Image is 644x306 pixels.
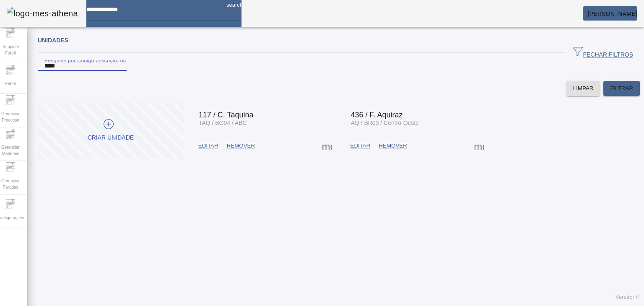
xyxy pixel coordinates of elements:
button: Mais [319,138,335,153]
span: 117 / C. Taquina [199,111,254,119]
button: Criar unidade [38,102,184,159]
span: Versão: () [615,294,640,300]
span: REMOVER [379,142,407,150]
span: AQ / BR03 / Centro-Oeste [351,119,419,126]
span: [PERSON_NAME] [588,10,637,17]
button: FECHAR FILTROS [566,45,640,60]
button: EDITAR [194,138,223,153]
span: FECHAR FILTROS [573,47,633,59]
span: TAQ / BO04 / ABC [199,119,247,126]
button: FILTRAR [603,81,640,96]
span: EDITAR [351,142,371,150]
button: REMOVER [223,138,259,153]
span: Unidades [38,37,68,44]
span: 436 / F. Aquiraz [351,111,403,119]
button: EDITAR [346,138,375,153]
mat-label: Pesquise por Código descrição ou sigla [44,57,139,63]
span: REMOVER [227,142,255,150]
span: FILTRAR [610,84,633,93]
span: Fabril [3,78,18,89]
div: Criar unidade [88,134,134,142]
span: EDITAR [198,142,218,150]
span: LIMPAR [573,84,594,93]
button: REMOVER [374,138,411,153]
img: logo-mes-athena [7,7,78,20]
button: LIMPAR [566,81,600,96]
button: Mais [471,138,486,153]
